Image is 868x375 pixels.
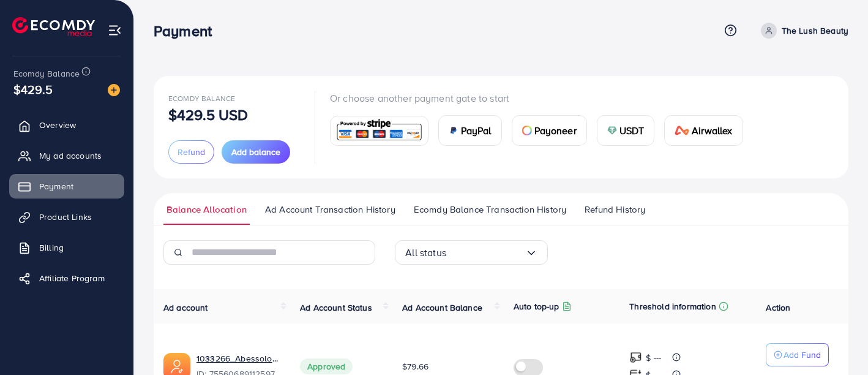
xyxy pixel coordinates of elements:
p: Threshold information [629,299,716,314]
a: The Lush Beauty [756,23,848,39]
img: logo [12,17,95,36]
a: cardUSDT [597,115,655,146]
span: Ecomdy Balance [168,93,235,104]
span: Overview [39,119,76,131]
img: card [334,118,424,144]
span: Ad Account Balance [402,301,482,314]
span: Action [766,301,790,314]
a: 1033266_Abessolo_1759284424572 [196,352,280,365]
a: cardPayPal [438,115,502,146]
a: Affiliate Program [9,266,124,290]
span: $79.66 [402,360,428,373]
a: My ad accounts [9,143,124,168]
span: Ecomdy Balance Transaction History [414,203,566,216]
img: card [522,126,532,135]
img: card [607,126,617,135]
button: Add balance [222,140,290,164]
span: Ecomdy Balance [13,67,80,80]
span: Ad Account Status [300,301,372,314]
span: PayPal [461,123,492,138]
span: Airwallex [692,123,732,138]
img: image [108,84,120,96]
a: cardPayoneer [512,115,587,146]
h3: Payment [154,22,222,40]
button: Refund [168,140,214,164]
span: Payoneer [534,123,577,138]
span: Refund History [585,203,645,216]
span: Payment [39,180,73,192]
span: All status [405,243,446,262]
img: card [449,126,458,135]
div: Search for option [395,240,548,265]
p: Auto top-up [514,299,559,314]
p: Add Fund [784,347,821,362]
a: Billing [9,235,124,260]
span: Billing [39,241,64,254]
span: USDT [619,123,645,138]
span: Refund [178,146,205,158]
p: The Lush Beauty [782,23,848,38]
span: My ad accounts [39,150,102,162]
span: Product Links [39,211,92,223]
a: Overview [9,113,124,137]
span: Ad account [163,301,208,314]
span: $429.5 [13,80,53,98]
span: Add balance [231,146,280,158]
img: menu [108,23,122,37]
p: $ --- [646,350,661,365]
span: Ad Account Transaction History [265,203,395,216]
a: card [330,116,428,146]
span: Approved [300,358,353,374]
span: Affiliate Program [39,272,105,284]
a: cardAirwallex [664,115,743,146]
img: card [675,126,689,135]
a: Payment [9,174,124,199]
button: Add Fund [766,343,829,366]
p: $429.5 USD [168,107,249,122]
span: Balance Allocation [166,203,247,216]
a: Product Links [9,205,124,229]
input: Search for option [446,243,525,262]
p: Or choose another payment gate to start [330,91,753,105]
img: top-up amount [629,351,642,364]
